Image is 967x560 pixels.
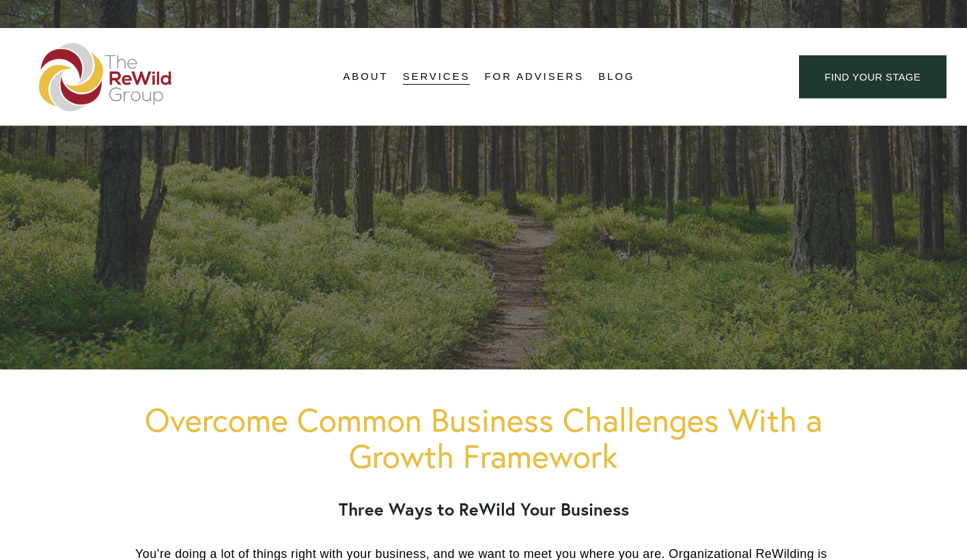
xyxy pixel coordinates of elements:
[135,402,832,475] h1: Overcome Common Business Challenges With a Growth Framework
[799,55,947,98] a: find your stage
[343,68,388,86] span: About
[343,67,388,87] a: folder dropdown
[339,498,629,520] strong: Three Ways to ReWild Your Business
[403,67,471,87] a: folder dropdown
[598,67,634,87] a: Blog
[403,68,471,86] span: Services
[39,43,173,111] img: The ReWild Group
[485,67,584,87] a: For Advisers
